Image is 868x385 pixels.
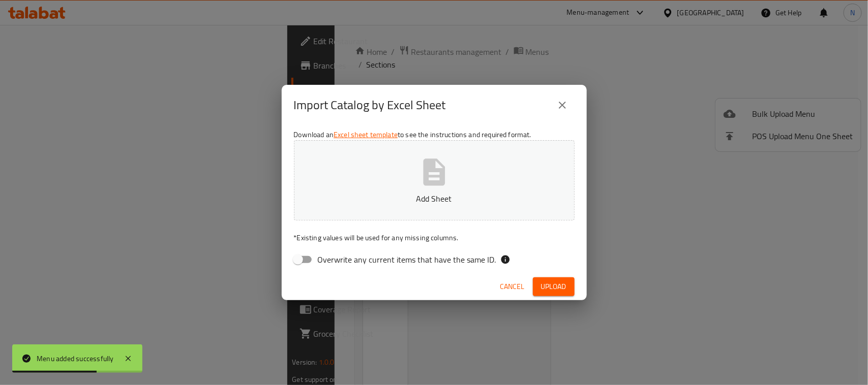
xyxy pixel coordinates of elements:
[496,277,529,296] button: Cancel
[310,192,559,205] p: Add Sheet
[37,353,114,364] div: Menu added successfully
[334,128,398,141] a: Excel sheet template
[294,140,575,220] button: Add Sheet
[541,280,566,293] span: Upload
[294,233,575,243] p: Existing values will be used for any missing columns.
[500,254,511,265] svg: If the overwrite option isn't selected, then the items that match an existing ID will be ignored ...
[282,125,587,273] div: Download an to see the instructions and required format.
[294,97,446,113] h2: Import Catalog by Excel Sheet
[500,280,525,293] span: Cancel
[550,93,575,117] button: close
[533,277,575,296] button: Upload
[318,253,496,266] span: Overwrite any current items that have the same ID.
